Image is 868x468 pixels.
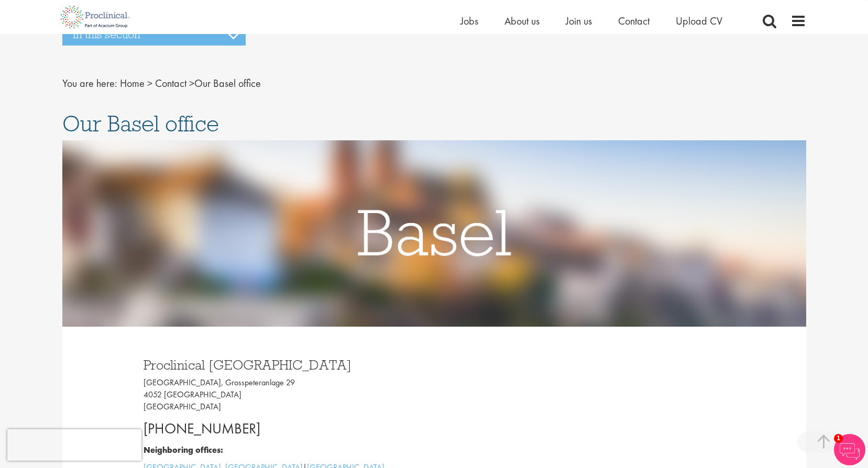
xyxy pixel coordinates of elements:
span: Our Basel office [120,76,261,90]
span: Our Basel office [62,109,219,138]
a: Contact [618,14,650,28]
a: breadcrumb link to Contact [155,76,186,90]
a: breadcrumb link to Home [120,76,145,90]
span: 1 [834,434,843,443]
a: Join us [566,14,592,28]
p: [GEOGRAPHIC_DATA], Grosspeteranlage 29 4052 [GEOGRAPHIC_DATA] [GEOGRAPHIC_DATA] [144,377,426,413]
b: Neighboring offices: [144,444,223,455]
a: About us [504,14,540,28]
p: [PHONE_NUMBER] [144,418,426,439]
span: > [147,76,152,90]
h3: In this section [62,24,246,46]
iframe: reCAPTCHA [7,429,141,461]
span: > [189,76,194,90]
h3: Proclinical [GEOGRAPHIC_DATA] [144,358,426,372]
img: Chatbot [834,434,865,465]
a: Jobs [460,14,478,28]
a: Upload CV [676,14,722,28]
span: You are here: [62,76,117,90]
